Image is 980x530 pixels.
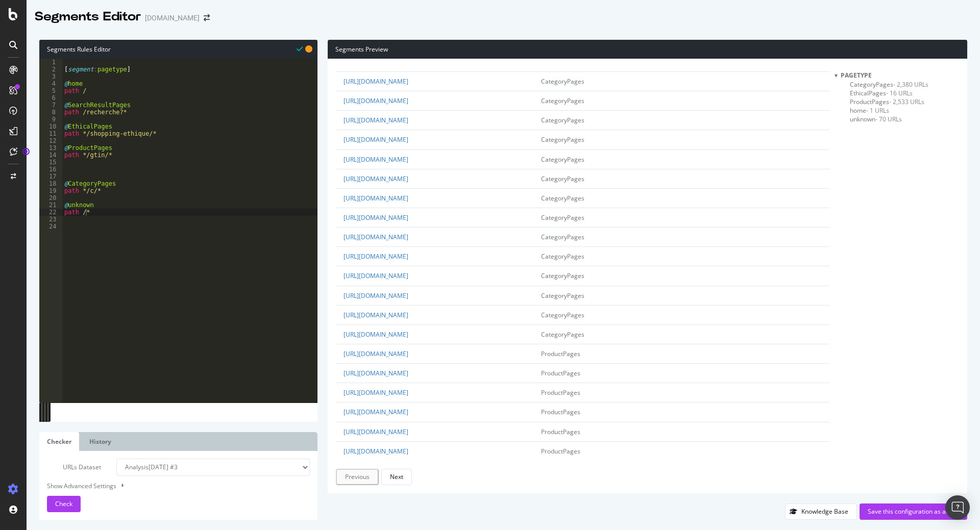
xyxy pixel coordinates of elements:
[390,472,403,481] div: Next
[39,173,62,180] div: 17
[39,109,62,116] div: 8
[381,469,412,485] button: Next
[344,388,408,397] a: [URL][DOMAIN_NAME]
[850,89,913,97] span: Click to filter pagetype on EthicalPages
[850,106,889,115] span: Click to filter pagetype on home
[541,155,584,164] span: CategoryPages
[39,194,62,201] div: 20
[866,106,889,115] span: - 1 URLs
[344,252,408,261] a: [URL][DOMAIN_NAME]
[541,291,584,300] span: CategoryPages
[297,44,303,54] span: Syntax is valid
[39,209,62,216] div: 22
[39,187,62,194] div: 19
[875,115,902,123] span: - 70 URLs
[39,459,109,476] label: URLs Dataset
[868,507,959,516] div: Save this configuration as active
[344,311,408,319] a: [URL][DOMAIN_NAME]
[39,123,62,130] div: 10
[541,330,584,339] span: CategoryPages
[39,66,62,73] div: 2
[541,271,584,280] span: CategoryPages
[344,233,408,241] a: [URL][DOMAIN_NAME]
[39,94,62,102] div: 6
[541,194,584,203] span: CategoryPages
[344,369,408,377] a: [URL][DOMAIN_NAME]
[541,447,580,456] span: ProductPages
[39,59,62,66] div: 1
[801,507,848,516] div: Knowledge Base
[204,14,210,21] div: arrow-right-arrow-left
[39,40,317,59] div: Segments Rules Editor
[344,116,408,124] a: [URL][DOMAIN_NAME]
[39,180,62,187] div: 18
[850,97,924,106] span: Click to filter pagetype on ProductPages
[860,503,967,520] button: Save this configuration as active
[39,116,62,123] div: 9
[541,135,584,144] span: CategoryPages
[344,213,408,222] a: [URL][DOMAIN_NAME]
[541,427,580,436] span: ProductPages
[850,80,928,89] span: Click to filter pagetype on CategoryPages
[39,432,79,451] a: Checker
[39,80,62,87] div: 4
[39,201,62,209] div: 21
[39,130,62,137] div: 11
[344,155,408,164] a: [URL][DOMAIN_NAME]
[541,252,584,261] span: CategoryPages
[541,233,584,241] span: CategoryPages
[541,77,584,86] span: CategoryPages
[35,8,141,26] div: Segments Editor
[344,330,408,339] a: [URL][DOMAIN_NAME]
[55,499,72,508] span: Check
[344,408,408,416] a: [URL][DOMAIN_NAME]
[344,291,408,300] a: [URL][DOMAIN_NAME]
[39,137,62,144] div: 12
[344,427,408,436] a: [URL][DOMAIN_NAME]
[39,87,62,94] div: 5
[344,349,408,358] a: [URL][DOMAIN_NAME]
[344,135,408,144] a: [URL][DOMAIN_NAME]
[39,216,62,223] div: 23
[21,147,31,156] div: Tooltip anchor
[541,408,580,416] span: ProductPages
[889,97,924,106] span: - 2,533 URLs
[344,77,408,86] a: [URL][DOMAIN_NAME]
[541,388,580,397] span: ProductPages
[305,44,312,54] span: You have unsaved modifications
[785,507,857,516] a: Knowledge Base
[82,432,119,451] a: History
[336,469,379,485] button: Previous
[344,96,408,105] a: [URL][DOMAIN_NAME]
[39,152,62,159] div: 14
[39,481,302,491] div: Show Advanced Settings
[344,194,408,203] a: [URL][DOMAIN_NAME]
[541,369,580,377] span: ProductPages
[541,349,580,358] span: ProductPages
[541,96,584,105] span: CategoryPages
[145,13,200,23] div: [DOMAIN_NAME]
[886,89,913,97] span: - 16 URLs
[841,71,872,80] span: pagetype
[541,174,584,183] span: CategoryPages
[345,472,370,481] div: Previous
[785,503,857,520] button: Knowledge Base
[344,174,408,183] a: [URL][DOMAIN_NAME]
[893,80,928,89] span: - 2,380 URLs
[39,144,62,152] div: 13
[47,496,81,512] button: Check
[328,40,967,59] div: Segments Preview
[850,115,902,123] span: Click to filter pagetype on unknown
[39,102,62,109] div: 7
[541,116,584,124] span: CategoryPages
[344,271,408,280] a: [URL][DOMAIN_NAME]
[541,213,584,222] span: CategoryPages
[39,166,62,173] div: 16
[344,447,408,456] a: [URL][DOMAIN_NAME]
[39,159,62,166] div: 15
[945,495,970,520] div: Open Intercom Messenger
[39,73,62,80] div: 3
[541,311,584,319] span: CategoryPages
[39,223,62,230] div: 24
